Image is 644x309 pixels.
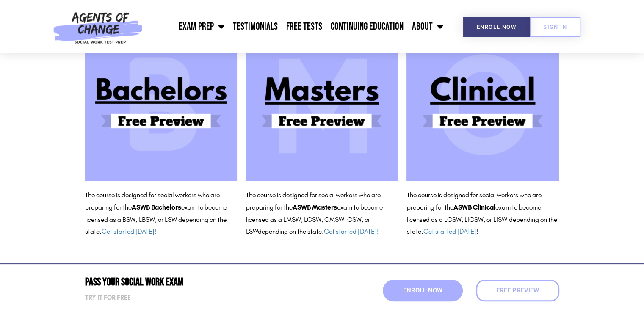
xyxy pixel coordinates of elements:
b: ASWB Clinical [453,203,495,211]
span: . ! [421,227,478,235]
a: Get started [DATE]! [323,227,378,235]
a: Enroll Now [463,17,530,37]
p: The course is designed for social workers who are preparing for the exam to become licensed as a ... [85,189,238,238]
a: Free Tests [282,16,326,37]
a: Get started [DATE]! [102,227,156,235]
span: Enroll Now [403,287,442,294]
a: Continuing Education [326,16,408,37]
b: ASWB Masters [292,203,337,211]
strong: Try it for free [85,294,131,301]
a: About [408,16,448,37]
a: Get started [DATE] [423,227,476,235]
p: The course is designed for social workers who are preparing for the exam to become licensed as a ... [246,189,398,238]
b: ASWB Bachelors [132,203,181,211]
a: Free Preview [476,280,559,301]
p: The course is designed for social workers who are preparing for the exam to become licensed as a ... [406,189,559,238]
span: Free Preview [496,287,539,294]
h2: Pass Your Social Work Exam [85,277,318,287]
span: SIGN IN [543,24,567,30]
span: Enroll Now [477,24,516,30]
a: Exam Prep [174,16,229,37]
a: SIGN IN [530,17,580,37]
a: Testimonials [229,16,282,37]
span: depending on the state. [257,227,378,235]
a: Enroll Now [383,280,463,301]
nav: Menu [147,16,448,37]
